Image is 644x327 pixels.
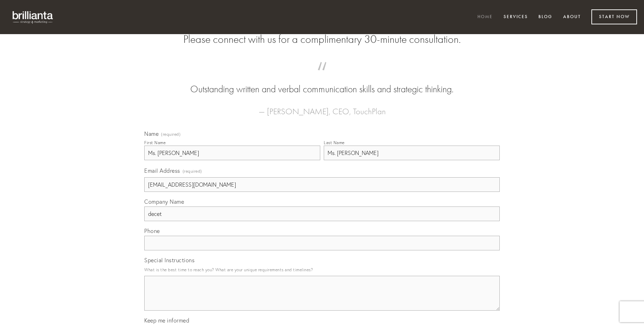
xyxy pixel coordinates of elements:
blockquote: Outstanding written and verbal communication skills and strategic thinking. [155,69,489,96]
span: (required) [183,166,202,176]
span: (required) [161,132,181,137]
span: Keep me informed [144,317,189,324]
div: First Name [144,140,166,145]
span: Name [144,130,159,137]
a: Home [473,11,497,23]
span: Phone [144,227,160,234]
img: brillianta - research, strategy, marketing [7,7,59,27]
a: About [559,11,585,23]
figcaption: — [PERSON_NAME], CEO, TouchPlan [155,96,489,118]
a: Blog [534,11,557,23]
span: Company Name [144,198,184,205]
a: Services [499,11,532,23]
span: “ [155,69,489,83]
a: Start Now [591,9,637,24]
p: What is the best time to reach you? What are your unique requirements and timelines? [144,265,500,274]
h2: Please connect with us for a complimentary 30-minute consultation. [144,33,500,46]
span: Special Instructions [144,257,194,264]
span: Email Address [144,167,180,174]
div: Last Name [324,140,345,145]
